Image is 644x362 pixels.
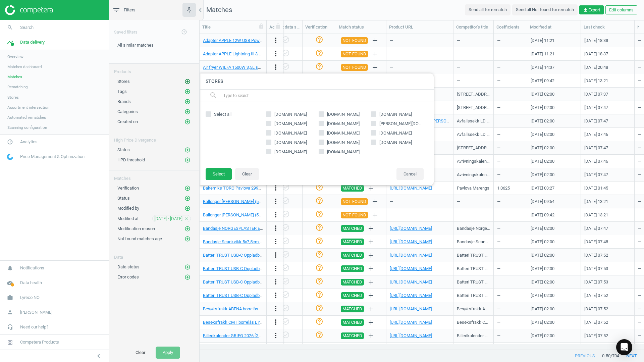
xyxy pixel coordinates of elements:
[20,139,38,145] span: Analytics
[4,276,16,289] i: cloud_done
[117,79,130,84] span: Stores
[4,262,16,274] i: notifications
[117,216,139,221] span: Modified at
[156,347,180,359] button: Apply
[184,98,191,105] button: add_circle_outline
[109,249,199,260] div: Data
[20,24,34,31] span: Search
[184,274,191,280] i: add_circle_outline
[184,99,191,105] i: add_circle_outline
[184,147,191,153] i: add_circle_outline
[184,225,191,232] button: add_circle_outline
[20,265,44,271] span: Notifications
[7,154,13,160] img: wGWNvw8QSZomAAAAABJRU5ErkJggg==
[20,309,52,315] span: [PERSON_NAME]
[184,185,191,192] button: add_circle_outline
[117,119,138,124] span: Created on
[184,118,191,125] button: add_circle_outline
[199,73,434,89] h4: Stores
[117,147,130,152] span: Status
[181,29,187,35] i: add_circle_outline
[7,54,23,59] span: Overview
[117,206,139,211] span: Modified by
[4,306,16,319] i: person
[117,157,145,162] span: HPD threshold
[184,236,191,242] i: add_circle_outline
[184,78,191,85] button: add_circle_outline
[124,7,136,13] span: Filters
[117,196,130,201] span: Status
[184,216,189,221] i: close
[184,205,191,212] button: add_circle_outline
[7,64,42,69] span: Matches dashboard
[7,95,19,100] span: Stores
[20,154,85,160] span: Price Management & Optimization
[184,205,191,211] i: add_circle_outline
[154,216,182,222] span: [DATE] - [DATE]
[117,109,138,114] span: Categories
[4,136,16,148] i: pie_chart_outlined
[184,147,191,153] button: add_circle_outline
[117,89,127,94] span: Tags
[112,6,120,14] i: filter_list
[7,115,46,120] span: Automated rematches
[184,157,191,163] button: add_circle_outline
[184,264,191,270] button: add_circle_outline
[4,291,16,304] i: work
[184,264,191,270] i: add_circle_outline
[184,109,191,115] i: add_circle_outline
[5,5,53,15] img: ajHJNr6hYgQAAAAASUVORK5CYII=
[184,185,191,191] i: add_circle_outline
[184,157,191,163] i: add_circle_outline
[90,352,107,360] button: chevron_left
[20,324,48,330] span: Need our help?
[117,99,131,104] span: Brands
[109,132,199,143] div: High Price Divergence
[128,347,152,359] button: Clear
[117,236,162,241] span: Not found matches age
[20,39,45,45] span: Data delivery
[4,36,16,49] i: timeline
[117,186,139,191] span: Verification
[117,43,154,48] span: All similar matches
[184,108,191,115] button: add_circle_outline
[7,125,47,130] span: Scanning configuration
[117,274,139,279] span: Error codes
[117,226,155,231] span: Modification reason
[184,89,191,95] i: add_circle_outline
[7,84,28,90] span: Rematching
[4,21,16,34] i: search
[109,20,199,39] div: Saved filters
[184,274,191,280] button: add_circle_outline
[177,25,191,39] button: add_circle_outline
[184,79,191,85] i: add_circle_outline
[184,195,191,202] button: add_circle_outline
[184,236,191,242] button: add_circle_outline
[109,170,199,182] div: Matches
[117,264,140,269] span: Data status
[20,295,40,301] span: Lyreco NO
[20,339,59,345] span: Competera Products
[7,105,49,110] span: Assortment intersection
[184,119,191,125] i: add_circle_outline
[7,74,22,80] span: Matches
[109,64,199,75] div: Products
[616,339,632,355] div: Open Intercom Messenger
[95,352,103,360] i: chevron_left
[184,226,191,232] i: add_circle_outline
[20,280,42,286] span: Data health
[184,88,191,95] button: add_circle_outline
[196,6,204,14] i: chevron_left
[4,321,16,333] i: headset_mic
[184,195,191,201] i: add_circle_outline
